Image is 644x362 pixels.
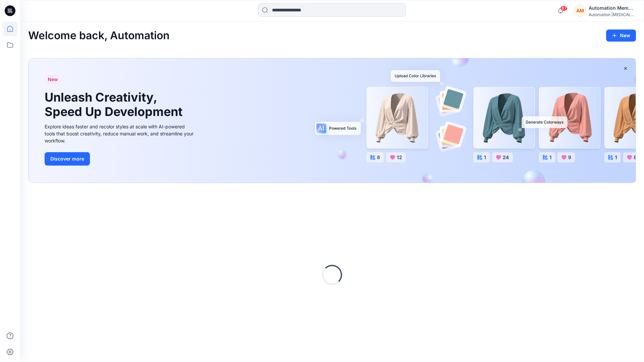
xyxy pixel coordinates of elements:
button: Discover more [45,152,90,166]
div: Automation [MEDICAL_DATA]... [589,12,636,17]
a: Discover more [45,152,196,166]
h2: Welcome back, Automation [28,29,170,42]
span: 67 [560,6,568,11]
div: Explore ideas faster and recolor styles at scale with AI-powered tools that boost creativity, red... [45,123,196,144]
div: Automation Member [589,4,636,12]
button: New [606,29,636,42]
h1: Unleash Creativity, Speed Up Development [45,90,185,119]
div: AM [574,5,586,17]
span: New [48,75,58,83]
